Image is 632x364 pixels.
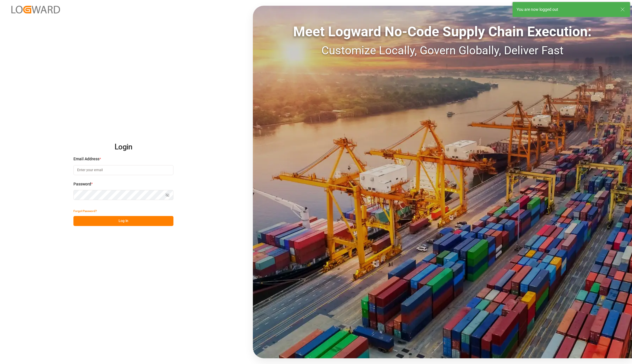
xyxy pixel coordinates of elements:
[253,42,632,59] div: Customize Locally, Govern Globally, Deliver Fast
[73,138,173,156] h2: Login
[253,21,632,42] div: Meet Logward No-Code Supply Chain Execution:
[73,216,173,226] button: Log In
[73,206,97,216] button: Forgot Password?
[11,6,60,13] img: Logward_new_orange.png
[73,181,91,187] span: Password
[73,165,173,175] input: Enter your email
[517,7,615,13] div: You are now logged out
[73,156,99,162] span: Email Address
